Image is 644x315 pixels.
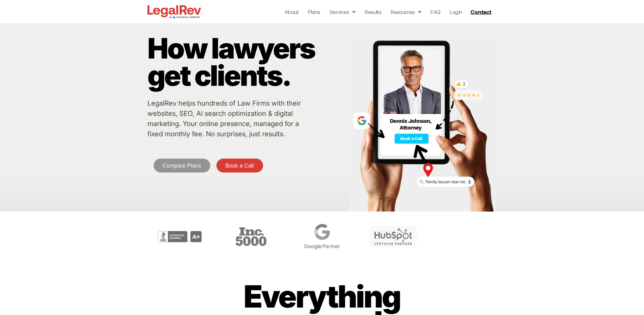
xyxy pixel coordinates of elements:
[216,159,263,173] a: Book a Call
[163,163,201,168] span: Compare Plans
[147,99,301,138] a: LegalRev helps hundreds of Law Firms with their websites, SEO, AI search optimization & digital m...
[468,7,495,17] a: Contact
[471,9,491,15] span: Contact
[154,159,210,173] a: Compare Plans
[284,7,462,16] nav: Menu
[330,7,356,16] a: Services
[308,7,320,16] a: Plans
[288,221,356,252] div: 4 / 6
[217,221,285,252] div: 3 / 6
[284,7,299,16] a: About
[365,7,381,16] a: Results
[147,35,347,89] p: How lawyers get clients.
[430,7,440,16] a: FAQ
[225,163,254,168] span: Book a Call
[359,221,427,252] div: 5 / 6
[146,221,498,252] div: Carousel
[146,221,214,252] div: 2 / 6
[430,221,498,252] div: 6 / 6
[450,7,462,16] a: Login
[390,7,421,16] a: Resources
